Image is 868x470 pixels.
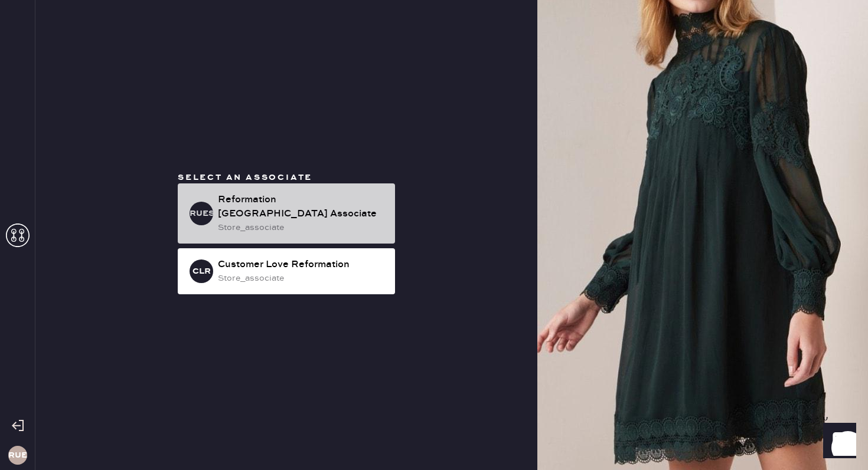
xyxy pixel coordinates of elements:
[8,451,27,459] h3: RUES
[192,267,211,275] h3: CLR
[190,209,213,218] h3: RUESA
[218,272,386,285] div: store_associate
[218,221,386,234] div: store_associate
[218,193,386,221] div: Reformation [GEOGRAPHIC_DATA] Associate
[218,258,386,272] div: Customer Love Reformation
[812,417,863,468] iframe: Front Chat
[178,172,312,183] span: Select an associate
